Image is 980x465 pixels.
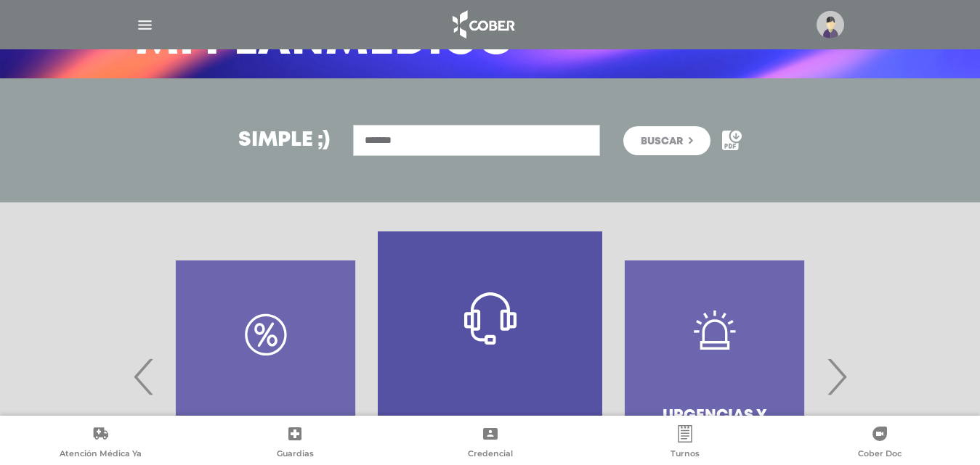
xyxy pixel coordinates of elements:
span: Previous [130,337,158,416]
span: Turnos [671,448,700,461]
h3: Simple ;) [238,131,330,151]
a: Credencial [392,425,587,462]
span: Guardias [277,448,314,461]
span: Cober Doc [858,448,902,461]
h3: Mi Plan Médico [136,23,515,61]
a: Turnos [588,425,782,462]
img: Cober_menu-lines-white.svg [136,16,154,34]
span: Buscar [641,136,683,147]
span: Credencial [468,448,513,461]
span: Next [822,337,851,416]
a: Atención Médica Ya [3,425,198,462]
a: Guardias [198,425,392,462]
span: Atención Médica Ya [60,448,142,461]
img: logo_cober_home-white.png [445,7,521,42]
a: Cober Doc [782,425,977,462]
button: Buscar [623,126,710,155]
img: profile-placeholder.svg [817,11,844,38]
